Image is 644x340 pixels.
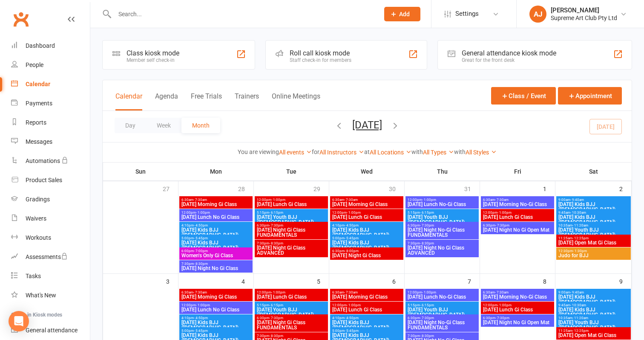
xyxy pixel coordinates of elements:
[312,148,319,155] strong: for
[347,211,361,215] span: - 1:00pm
[332,211,402,215] span: 12:00pm
[256,303,326,307] span: 5:15pm
[181,118,220,133] button: Month
[11,55,90,75] a: People
[256,224,326,227] span: 6:30pm
[558,236,629,240] span: 11:25am
[181,294,251,299] span: [DATE] Morning Gi Class
[407,291,477,294] span: 12:00pm
[407,241,477,245] span: 7:30pm
[495,291,509,294] span: - 7:30am
[126,49,179,57] div: Class kiosk mode
[194,224,208,227] span: - 4:50pm
[238,181,253,195] div: 28
[407,227,477,238] span: [DATE] Night No-Gi Class FUNDAMENTALS
[181,202,251,207] span: [DATE] Morning Gi Class
[407,303,477,307] span: 5:15pm
[163,181,178,195] div: 27
[558,215,629,225] span: [DATE] Kids BJJ ([DEMOGRAPHIC_DATA])
[332,240,402,250] span: [DATE] Kids BJJ ([DEMOGRAPHIC_DATA])
[407,198,477,202] span: 12:00pm
[11,228,90,247] a: Workouts
[495,198,509,202] span: - 7:30am
[26,234,51,241] div: Workouts
[181,249,251,253] span: 6:00pm
[26,327,78,334] div: General attendance
[256,316,326,320] span: 6:30pm
[347,303,361,307] span: - 1:00pm
[332,253,402,258] span: [DATE] Night Gi Class
[11,171,90,190] a: Product Sales
[26,253,68,260] div: Assessments
[194,249,208,253] span: - 7:00pm
[619,181,631,195] div: 2
[389,181,404,195] div: 30
[194,262,208,266] span: - 8:30pm
[256,307,326,317] span: [DATE] Youth BJJ ([DEMOGRAPHIC_DATA])
[254,163,329,180] th: Tue
[407,316,477,320] span: 6:30pm
[466,149,497,156] a: All Styles
[558,333,629,338] span: [DATE] Open Mat Gi Class
[181,320,251,330] span: [DATE] Kids BJJ ([DEMOGRAPHIC_DATA])
[332,227,402,238] span: [DATE] Kids BJJ ([DEMOGRAPHIC_DATA])
[9,311,29,331] div: Open Intercom Messenger
[483,202,552,207] span: [DATE] Morning No-Gi Class
[193,291,207,294] span: - 7:30am
[480,163,555,180] th: Fri
[495,224,509,227] span: - 7:30pm
[619,274,631,288] div: 9
[256,334,326,338] span: 7:30pm
[290,49,351,57] div: Roll call kiosk mode
[483,211,552,215] span: 12:00pm
[570,303,586,307] span: - 10:30am
[26,119,46,126] div: Reports
[115,92,142,110] button: Calendar
[166,274,178,288] div: 3
[407,294,477,299] span: [DATE] Lunch No-Gi Class
[26,177,62,183] div: Product Sales
[332,316,402,320] span: 4:10pm
[181,266,251,271] span: [DATE] Night No Gi Class
[332,198,402,202] span: 6:30am
[497,303,512,307] span: - 1:00pm
[191,92,222,110] button: Free Trials
[256,215,326,225] span: [DATE] Youth BJJ ([DEMOGRAPHIC_DATA])
[256,241,326,245] span: 7:30pm
[256,227,326,238] span: [DATE] Night Gi Class FUNDAMENTALS
[115,118,146,133] button: Day
[407,334,477,338] span: 7:30pm
[11,209,90,228] a: Waivers
[407,245,477,256] span: [DATE] Night No Gi Class ADVANCED
[279,149,312,156] a: All events
[332,294,402,299] span: [DATE] Morning Gi Class
[26,100,52,107] div: Payments
[370,149,411,156] a: All Locations
[543,181,555,195] div: 1
[558,240,629,245] span: [DATE] Open Mat Gi Class
[272,92,320,110] button: Online Meetings
[573,249,587,253] span: - 1:30pm
[256,211,326,215] span: 5:15pm
[464,181,480,195] div: 31
[194,316,208,320] span: - 4:50pm
[256,202,326,207] span: [DATE] Lunch Gi Class
[241,274,253,288] div: 4
[332,249,402,253] span: 6:30pm
[384,7,420,21] button: Add
[345,236,359,240] span: - 5:45pm
[407,307,477,317] span: [DATE] Youth BJJ ([DEMOGRAPHIC_DATA])
[392,274,404,288] div: 6
[407,215,477,225] span: [DATE] Youth BJJ ([DEMOGRAPHIC_DATA])
[344,198,358,202] span: - 7:30am
[11,132,90,151] a: Messages
[483,291,552,294] span: 6:30am
[256,294,326,299] span: [DATE] Lunch Gi Class
[420,316,434,320] span: - 7:30pm
[11,113,90,132] a: Reports
[238,148,279,155] strong: You are viewing
[483,307,552,312] span: [DATE] Lunch Gi Class
[181,307,251,312] span: [DATE] Lunch No Gi Class
[26,196,50,203] div: Gradings
[407,202,477,207] span: [DATE] Lunch No-Gi Class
